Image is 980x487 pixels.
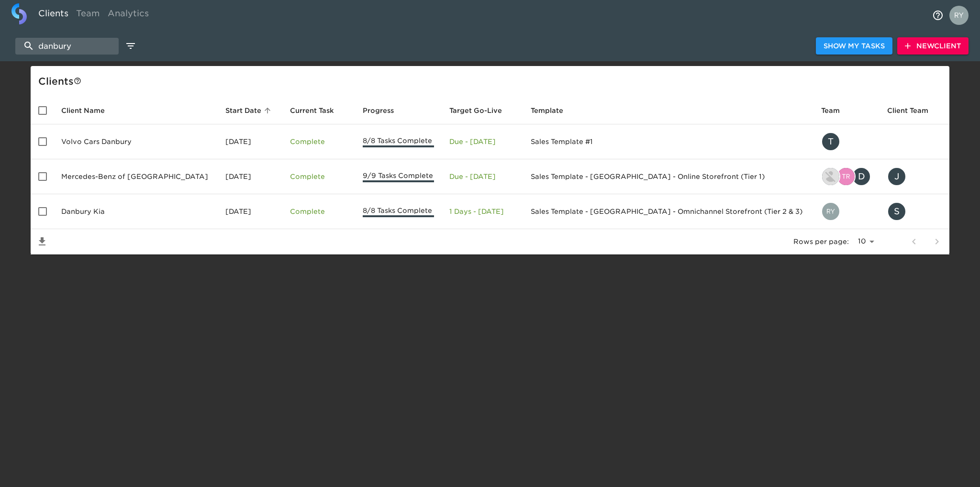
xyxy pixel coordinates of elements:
td: Sales Template #1 [523,124,813,159]
div: tracy@roadster.com [821,132,872,151]
img: Profile [949,6,969,25]
button: Save List [31,230,54,253]
button: Show My Tasks [816,37,892,55]
span: Template [531,105,576,116]
div: J [887,167,906,186]
td: [DATE] [218,159,282,194]
span: Calculated based on the start date and the duration of all Tasks contained in this Hub. [449,105,502,116]
span: Target Go-Live [449,105,514,116]
span: Client Team [887,105,941,116]
div: D [852,167,871,186]
td: 8/8 Tasks Complete [355,194,442,229]
a: Analytics [104,3,153,27]
td: 8/8 Tasks Complete [355,124,442,159]
td: Sales Template - [GEOGRAPHIC_DATA] - Omnichannel Storefront (Tier 2 & 3) [523,194,813,229]
td: [DATE] [218,194,282,229]
img: ryan.dale@roadster.com [822,203,839,220]
div: jmessner@mbofdanbury.com [887,167,942,186]
td: Sales Template - [GEOGRAPHIC_DATA] - Online Storefront (Tier 1) [523,159,813,194]
span: This is the next Task in this Hub that should be completed [290,105,334,116]
div: T [821,132,840,151]
svg: This is a list of all of your clients and clients shared with you [74,77,81,85]
p: Due - [DATE] [449,172,515,181]
p: Due - [DATE] [449,137,515,146]
button: NewClient [897,37,969,55]
a: Team [72,3,104,27]
img: lowell@roadster.com [822,168,839,185]
div: ryan.dale@roadster.com [821,202,872,221]
td: [DATE] [218,124,282,159]
p: Rows per page: [793,237,849,246]
div: Client s [38,74,946,89]
span: Client Name [61,105,117,116]
span: Progress [363,105,406,116]
button: edit [122,38,139,54]
td: Mercedes-Benz of [GEOGRAPHIC_DATA] [54,159,218,194]
div: lowell@roadster.com, tristan.walk@roadster.com, david@roadster.com [821,167,872,186]
span: Show My Tasks [824,40,885,52]
div: S [887,202,906,221]
button: notifications [926,4,949,27]
span: New Client [905,40,961,52]
img: tristan.walk@roadster.com [837,168,855,185]
td: Volvo Cars Danbury [54,124,218,159]
div: ssinardi@danburyauto.com [887,202,942,221]
p: 1 Days - [DATE] [449,207,515,216]
td: Danbury Kia [54,194,218,229]
p: Complete [290,172,347,181]
span: Current Task [290,105,346,116]
td: 9/9 Tasks Complete [355,159,442,194]
span: Start Date [225,105,274,116]
table: enhanced table [31,97,949,255]
span: Team [821,105,852,116]
a: Clients [34,3,72,27]
input: search [15,38,119,55]
select: rows per page [853,234,878,249]
p: Complete [290,207,347,216]
img: logo [11,3,27,24]
p: Complete [290,137,347,146]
